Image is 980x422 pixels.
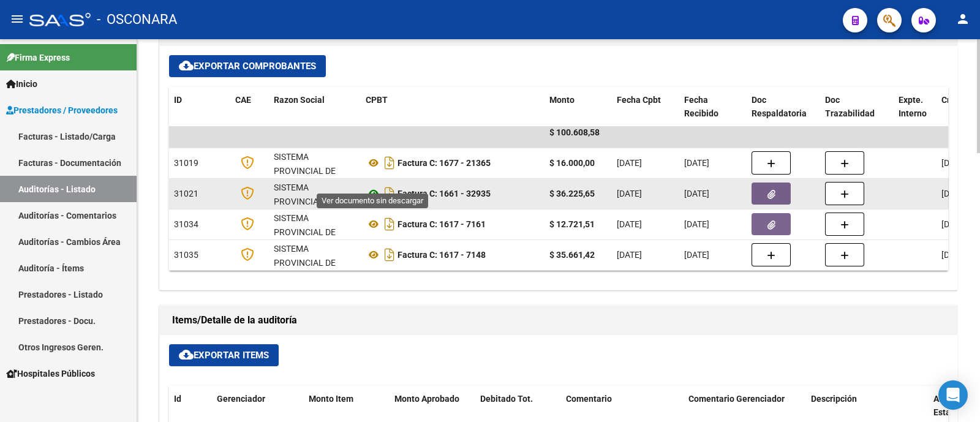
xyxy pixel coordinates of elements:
span: Debitado Tot. [480,394,533,404]
div: SISTEMA PROVINCIAL DE SALUD [274,150,356,192]
datatable-header-cell: Fecha Cpbt [612,87,679,127]
span: Prestadores / Proveedores [6,104,118,117]
mat-icon: menu [10,12,24,26]
strong: $ 16.000,00 [549,158,595,168]
i: Descargar documento [382,153,398,173]
datatable-header-cell: Doc Respaldatoria [747,87,820,127]
span: Descripción [811,394,857,404]
span: 31021 [174,189,198,198]
h1: Items/Detalle de la auditoría [172,311,945,330]
span: Monto Aprobado [394,394,459,404]
span: $ 100.608,58 [549,127,600,137]
span: 31034 [174,219,198,229]
span: CAE [235,95,251,105]
i: Descargar documento [382,245,398,265]
span: [DATE] [684,219,709,229]
span: 31035 [174,250,198,260]
span: Creado [941,95,970,105]
datatable-header-cell: Fecha Recibido [679,87,747,127]
span: Monto Item [309,394,353,404]
span: [DATE] [941,189,967,198]
button: Exportar Items [169,344,279,366]
span: Hospitales Públicos [6,367,95,380]
span: [DATE] [941,219,967,229]
span: [DATE] [684,158,709,168]
strong: Factura C: 1617 - 7148 [398,250,486,260]
mat-icon: person [956,12,970,26]
div: Open Intercom Messenger [938,380,968,410]
button: Exportar Comprobantes [169,55,326,77]
span: Monto [549,95,575,105]
span: [DATE] [617,158,642,168]
mat-icon: cloud_download [179,58,194,73]
span: Firma Express [6,51,70,64]
i: Descargar documento [382,214,398,234]
strong: Factura C: 1677 - 21365 [398,158,491,168]
span: Doc Respaldatoria [752,95,807,119]
datatable-header-cell: ID [169,87,230,127]
span: Gerenciador [217,394,265,404]
datatable-header-cell: CPBT [361,87,545,127]
span: - OSCONARA [97,6,177,33]
span: Razon Social [274,95,325,105]
span: Inicio [6,77,37,91]
strong: $ 12.721,51 [549,219,595,229]
span: 31019 [174,158,198,168]
span: [DATE] [617,189,642,198]
span: [DATE] [617,219,642,229]
div: SISTEMA PROVINCIAL DE SALUD [274,242,356,284]
div: SISTEMA PROVINCIAL DE SALUD [274,181,356,222]
strong: Factura C: 1617 - 7161 [398,219,486,229]
mat-icon: cloud_download [179,347,194,362]
span: Comentario [566,394,612,404]
datatable-header-cell: Razon Social [269,87,361,127]
span: Exportar Items [179,350,269,361]
strong: Factura C: 1661 - 32935 [398,189,491,198]
strong: $ 35.661,42 [549,250,595,260]
span: Comentario Gerenciador [688,394,785,404]
span: CPBT [366,95,388,105]
datatable-header-cell: CAE [230,87,269,127]
span: Fecha Recibido [684,95,718,119]
span: ID [174,95,182,105]
strong: $ 36.225,65 [549,189,595,198]
span: [DATE] [941,158,967,168]
span: [DATE] [684,250,709,260]
span: Doc Trazabilidad [825,95,875,119]
div: SISTEMA PROVINCIAL DE SALUD [274,211,356,253]
span: Fecha Cpbt [617,95,661,105]
span: Afiliado Estado [933,394,964,418]
i: Descargar documento [382,184,398,203]
datatable-header-cell: Monto [545,87,612,127]
span: Id [174,394,181,404]
span: Expte. Interno [899,95,927,119]
span: Exportar Comprobantes [179,61,316,72]
span: [DATE] [617,250,642,260]
datatable-header-cell: Expte. Interno [894,87,937,127]
span: [DATE] [941,250,967,260]
span: [DATE] [684,189,709,198]
datatable-header-cell: Doc Trazabilidad [820,87,894,127]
